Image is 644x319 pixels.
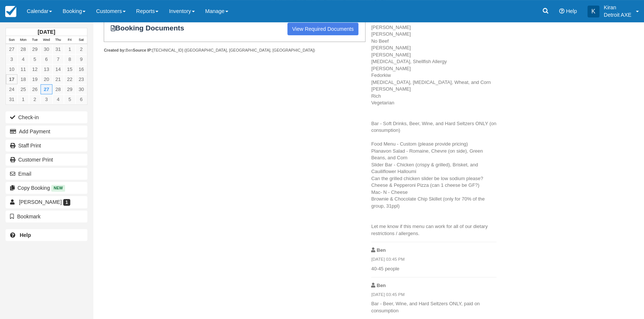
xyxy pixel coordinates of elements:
[17,94,29,104] a: 1
[51,185,65,191] span: New
[41,54,52,64] a: 6
[52,36,64,44] th: Thu
[52,54,64,64] a: 7
[371,300,496,314] p: Bar - Beer, Wine, and Hard Seltzers ONLY, paid on consumption
[64,94,75,104] a: 5
[377,283,386,288] strong: Ben
[287,23,359,35] a: View Required Documents
[41,84,52,94] a: 27
[104,48,126,52] strong: Created by:
[111,24,191,32] strong: Booking Documents
[371,292,496,300] em: [DATE] 03:45 PM
[371,11,496,236] span: are meal options that are low salt or salt-free [PERSON_NAME] [PERSON_NAME] No Beef [PERSON_NAME]...
[6,229,87,241] a: Help
[604,11,631,19] p: Detroit AXE
[52,94,64,104] a: 4
[6,84,17,94] a: 24
[41,64,52,74] a: 13
[29,74,41,84] a: 19
[6,44,17,54] a: 27
[29,84,41,94] a: 26
[587,6,599,17] div: K
[41,44,52,54] a: 30
[17,54,29,64] a: 4
[371,256,496,264] em: [DATE] 03:45 PM
[6,140,87,152] a: Staff Print
[6,168,87,180] button: Email
[6,94,17,104] a: 31
[75,74,87,84] a: 23
[75,94,87,104] a: 6
[6,74,17,84] a: 17
[133,48,152,52] strong: Source IP:
[6,111,87,123] button: Check-in
[17,74,29,84] a: 18
[52,44,64,54] a: 31
[6,64,17,74] a: 10
[52,74,64,84] a: 21
[6,196,87,208] a: [PERSON_NAME] 1
[17,64,29,74] a: 11
[6,126,87,137] button: Add Payment
[6,154,87,166] a: Customer Print
[17,44,29,54] a: 28
[6,36,17,44] th: Sun
[64,36,75,44] th: Fri
[6,211,87,222] button: Bookmark
[104,48,365,53] div: Ben [TECHNICAL_ID] ([GEOGRAPHIC_DATA], [GEOGRAPHIC_DATA], [GEOGRAPHIC_DATA])
[38,29,55,35] strong: [DATE]
[64,84,75,94] a: 29
[75,84,87,94] a: 30
[377,247,386,253] strong: Ben
[6,54,17,64] a: 3
[41,36,52,44] th: Wed
[75,44,87,54] a: 2
[64,64,75,74] a: 15
[17,36,29,44] th: Mon
[604,4,631,11] p: Kiran
[75,54,87,64] a: 9
[52,64,64,74] a: 14
[17,84,29,94] a: 25
[20,232,31,238] b: Help
[29,36,41,44] th: Tue
[52,84,64,94] a: 28
[29,94,41,104] a: 2
[19,199,62,205] span: [PERSON_NAME]
[64,54,75,64] a: 8
[559,9,564,14] i: Help
[29,44,41,54] a: 29
[29,54,41,64] a: 5
[29,64,41,74] a: 12
[64,74,75,84] a: 22
[75,64,87,74] a: 16
[41,94,52,104] a: 3
[5,6,16,17] img: checkfront-main-nav-mini-logo.png
[371,266,496,273] p: 40-45 people
[75,36,87,44] th: Sat
[6,182,87,194] button: Copy Booking New
[566,8,577,14] span: Help
[64,44,75,54] a: 1
[63,199,70,206] span: 1
[41,74,52,84] a: 20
